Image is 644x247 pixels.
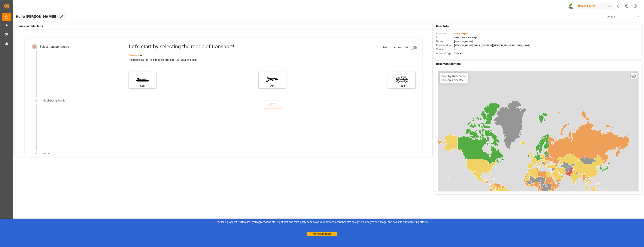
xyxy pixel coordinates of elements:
span: Id [436,36,453,39]
span: : 0019Y000004dKyPQAU [453,36,479,39]
button: Accept All Cookies [307,232,337,236]
div: Sea [131,84,154,88]
div: Road [390,84,414,88]
button: Help Center [623,2,631,10]
span: : [453,32,469,35]
span: Default [606,15,615,19]
button: open menu [604,13,641,20]
div: Select transport mode [40,45,69,49]
div: Air [260,84,284,88]
span: Risk Management [436,62,461,66]
div: By clicking "Accept All Cookies”, you agree to the storing of first and third-party cookies on yo... [3,220,641,224]
div: Add shipping details [42,99,65,103]
span: Phone [436,47,453,51]
button: show 0 new notifications [614,2,623,10]
span: Account [436,32,453,36]
div: Compo Expert [577,3,613,9]
span: Emission Calculator [17,24,43,29]
span: : [PERSON_NAME][EMAIL_ADDRESS][PERSON_NAME][DOMAIN_NAME] [453,44,530,47]
span: User Info [436,24,449,29]
div: Click on a Country [442,75,466,82]
a: Layers [631,73,637,79]
span: : — [453,48,456,51]
span: Email Address [436,43,453,47]
span: : Shipper [453,52,462,55]
div: Let's start by selecting the mode of transport! [129,43,234,51]
span: Account Type [436,51,453,55]
h4: Country Risk Score [442,75,466,78]
span: Switch to expert mode [382,46,408,49]
span: Name [436,39,453,43]
img: Screenshot%202023-09-29%20at%2010.02.21.png_1712312052.png [568,3,574,9]
div: Please select the main mode of transport for your shipment. [129,58,419,62]
button: NEXT [264,101,282,109]
button: Compo Expert [577,2,614,10]
div: Results [42,152,50,156]
div: See less [129,53,139,58]
div: NEXT [267,102,279,107]
span: Compo Expert [454,32,469,35]
span: : [PERSON_NAME] [453,40,473,43]
span: Hello [PERSON_NAME]! [16,13,56,20]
